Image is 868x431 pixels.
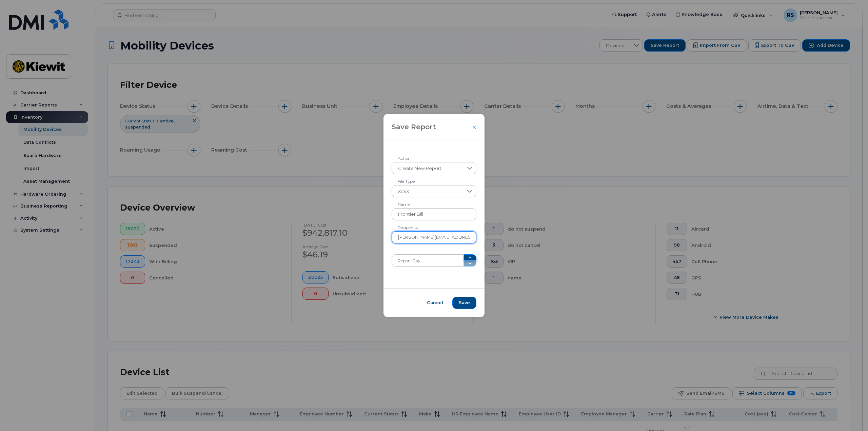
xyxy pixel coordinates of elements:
iframe: Messenger Launcher [839,401,863,426]
button: Save [452,297,476,309]
button: Cancel [420,297,450,309]
span: Create New Report [392,162,463,175]
button: Close [472,125,476,129]
span: XLSX [392,185,463,198]
span: Cancel [427,300,443,306]
span: Save Report [392,122,436,132]
input: Example: a@example.com, b@example.com [392,231,477,243]
input: Name [392,208,477,220]
span: Save [459,300,470,306]
input: Report Day [392,254,464,267]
